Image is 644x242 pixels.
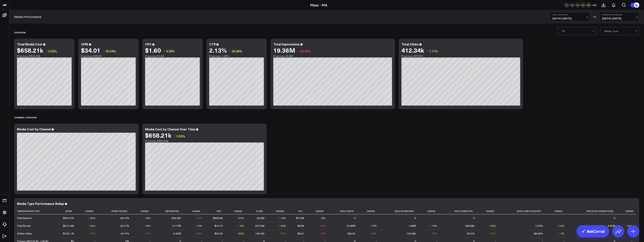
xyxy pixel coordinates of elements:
th: Spend [55,208,77,214]
th: Video Starts [329,208,359,214]
th: Impressions [154,208,184,214]
div: $16.10 [215,224,223,228]
div: ↑ 62% [237,216,244,220]
div: 1.48M [408,224,416,228]
th: Video Completion Rate [499,208,546,214]
div: 13.17M [172,224,181,228]
div: Previous: $25.66 [81,54,136,57]
span: ↑ [103,49,105,54]
div: - [376,216,377,220]
div: 135.02k [255,232,265,235]
div: ↑ 43% [279,224,286,228]
div: Media Cost by Channel Over Time [145,127,195,131]
div: $1.60 [145,47,161,54]
div: MP [586,3,591,7]
th: Paid Social Interactions [568,208,619,214]
th: Cpc [289,208,308,214]
div: 0 [414,216,416,220]
div: Online Video [17,232,32,235]
div: ↑ 19% [625,224,632,228]
div: Previous: 24.3M [273,54,392,57]
div: - [495,216,496,220]
span: 4.39% [166,49,175,53]
th: Video Completes [441,208,478,214]
th: Clicks [247,208,268,214]
div: ↑ 40% [237,232,244,235]
div: 19.36M [273,47,295,54]
div: 12.06M [346,224,355,228]
div: KG [575,3,580,7]
div: $10.88 [296,216,304,220]
div: ↓ 41% [143,232,151,235]
div: Total Impressions [273,42,300,46]
div: - [436,216,437,220]
div: $323.01k [63,216,74,220]
div: ↑ 8% [320,216,325,220]
div: ↓ 3% [320,232,325,235]
span: ↑ [427,49,428,54]
a: Log Out [1,233,8,240]
div: - [542,216,543,220]
div: - [563,216,564,220]
span: 20.36% [300,49,311,53]
div: Total Clicks [401,42,419,46]
span: ↓ [298,49,299,54]
span: [DATE] - [DATE] [602,17,637,20]
div: 2.20% [535,224,543,228]
th: Change [184,208,206,214]
span: ↑ [46,49,47,54]
div: 68.41k [348,232,355,235]
button: Previous Period[DATE]-[DATE] [600,12,639,21]
span: 32.54% [106,49,116,53]
div: ↑ 29% [489,224,496,228]
b: Last 30 Days [552,14,587,16]
div: Previous: $623.59k [17,54,72,57]
div: CPC [145,42,152,46]
div: 49.07% [120,216,129,220]
div: VS [591,16,598,18]
div: ↑ 1% [558,232,564,235]
div: ↑ 19% [430,224,437,228]
div: $123.17k [63,232,74,235]
a: AskCorral [577,225,609,237]
div: $212.04k [63,224,74,228]
span: 5.55% [48,49,57,53]
div: ↑ 12% [557,224,564,228]
div: 2.13% [209,47,227,54]
span: ↑ [164,49,165,54]
div: Media Cost by Channel [17,127,51,131]
div: 88.44% [534,232,543,235]
div: 0 [614,216,615,220]
div: 32.21% [120,224,129,228]
div: ↓ 35% [279,232,286,235]
th: Campaign Media Type [17,208,55,214]
th: Video P50 Watched [380,208,420,214]
div: CB [570,3,574,7]
th: Change [77,208,99,214]
div: $23.49 [215,232,223,235]
th: Change [268,208,289,214]
th: Change [359,208,380,214]
a: Media Performance [14,15,41,19]
th: Change [478,208,499,214]
div: 120.06k [407,232,416,235]
div: 412.34k [401,47,424,54]
span: 1.11% [429,49,438,53]
div: ↓ 68% [369,232,377,235]
button: Last 30 Days[DATE]-[DATE] [550,12,590,21]
th: Cpm [206,208,226,214]
span: 5.55% [176,134,185,138]
div: $0.91 [298,232,304,235]
div: ↓ 57% [430,232,437,235]
th: Change [546,208,568,214]
div: Paid Search [17,216,32,220]
div: ↓ 55% [195,232,202,235]
div: Previous: 407.81k [401,54,520,57]
a: Pfizer - PFA [310,3,327,7]
div: 60.51k [467,232,475,235]
span: [DATE] - [DATE] [552,17,587,20]
div: SF [564,3,569,7]
div: ↓ 67% [489,232,496,235]
div: ↑ 18% [143,216,151,220]
div: 5.24M [173,232,181,235]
